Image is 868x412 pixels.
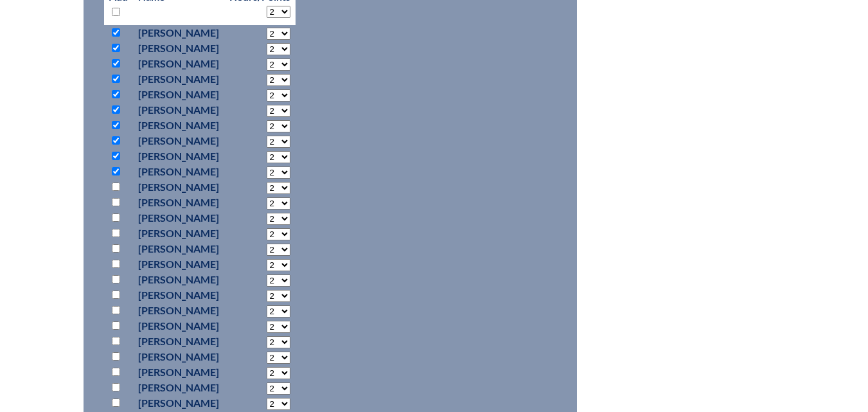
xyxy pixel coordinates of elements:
[138,133,219,148] p: [PERSON_NAME]
[138,318,219,334] p: [PERSON_NAME]
[138,395,219,411] p: [PERSON_NAME]
[138,148,219,164] p: [PERSON_NAME]
[138,334,219,349] p: [PERSON_NAME]
[138,102,219,118] p: [PERSON_NAME]
[138,303,219,318] p: [PERSON_NAME]
[138,364,219,380] p: [PERSON_NAME]
[138,25,219,40] p: [PERSON_NAME]
[138,272,219,287] p: [PERSON_NAME]
[138,195,219,210] p: [PERSON_NAME]
[138,287,219,303] p: [PERSON_NAME]
[138,380,219,395] p: [PERSON_NAME]
[138,179,219,195] p: [PERSON_NAME]
[138,40,219,56] p: [PERSON_NAME]
[138,87,219,102] p: [PERSON_NAME]
[138,256,219,272] p: [PERSON_NAME]
[138,118,219,133] p: [PERSON_NAME]
[138,71,219,87] p: [PERSON_NAME]
[138,349,219,364] p: [PERSON_NAME]
[138,241,219,256] p: [PERSON_NAME]
[138,164,219,179] p: [PERSON_NAME]
[138,210,219,226] p: [PERSON_NAME]
[138,56,219,71] p: [PERSON_NAME]
[138,226,219,241] p: [PERSON_NAME]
